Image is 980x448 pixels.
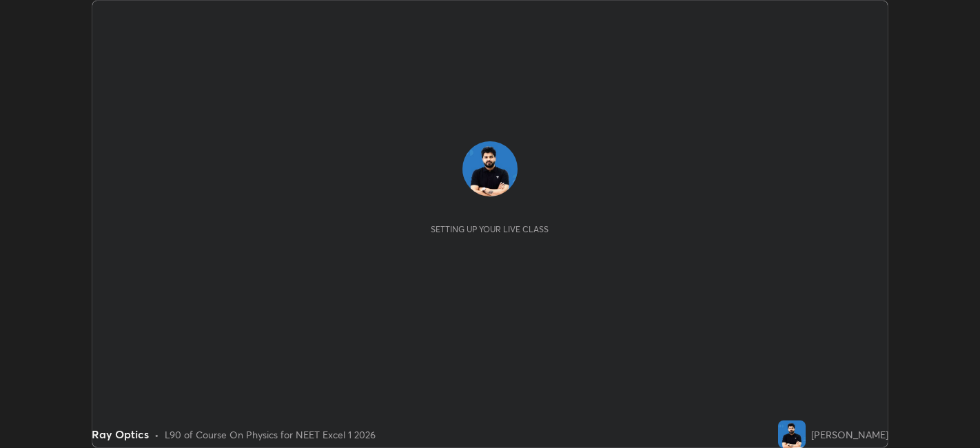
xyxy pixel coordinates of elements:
img: 83a18a2ccf0346ec988349b1c8dfe260.jpg [462,141,518,196]
div: Setting up your live class [431,224,549,234]
div: L90 of Course On Physics for NEET Excel 1 2026 [165,427,376,442]
div: • [154,427,159,442]
div: [PERSON_NAME] [811,427,888,442]
img: 83a18a2ccf0346ec988349b1c8dfe260.jpg [778,420,806,448]
div: Ray Optics [92,426,149,442]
